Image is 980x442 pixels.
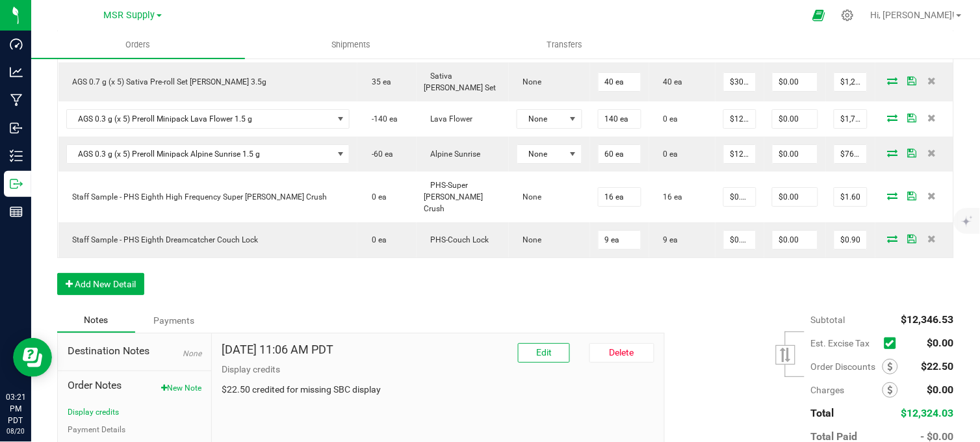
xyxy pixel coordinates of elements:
span: None [517,145,565,163]
span: Save Order Detail [903,192,922,200]
button: Payment Details [68,424,125,435]
button: Delete [589,343,654,363]
span: Order Discounts [811,361,883,372]
span: 0 ea [365,235,387,244]
p: Display credits [222,363,654,376]
span: Save Order Detail [903,114,922,122]
input: 0 [724,188,756,206]
span: None [517,235,542,244]
span: NO DATA FOUND [66,144,350,164]
span: -60 ea [365,149,393,159]
span: Staff Sample - PHS Eighth Dreamcatcher Couch Lock [66,235,259,244]
span: Alpine Sunrise [424,149,481,159]
span: Calculate excise tax [884,334,902,352]
input: 0 [834,73,867,91]
span: Est. Excise Tax [811,338,879,348]
span: Delete Order Detail [922,77,942,84]
span: $0.00 [927,337,954,349]
span: Delete Order Detail [922,149,942,157]
span: Save Order Detail [903,149,922,157]
span: PHS-Couch Lock [424,235,489,244]
span: Sativa [PERSON_NAME] Set [424,71,496,92]
span: 0 ea [657,149,678,159]
button: New Note [161,382,201,394]
p: 08/20 [6,426,25,436]
p: 03:21 PM PDT [6,391,25,426]
inline-svg: Dashboard [10,38,23,51]
span: Charges [811,385,883,395]
input: 0 [724,110,756,128]
input: 0 [724,73,756,91]
div: Payments [135,309,213,332]
span: Delete Order Detail [922,192,942,200]
button: Display credits [68,406,119,418]
span: Total [811,407,834,419]
span: AGS 0.7 g (x 5) Sativa Pre-roll Set [PERSON_NAME] 3.5g [66,77,267,86]
a: Transfers [458,31,672,58]
span: Delete Order Detail [922,235,942,242]
span: None [517,192,542,201]
span: Orders [108,39,168,51]
span: Subtotal [811,315,845,325]
span: None [517,110,565,128]
input: 0 [834,188,867,206]
span: Save Order Detail [903,77,922,84]
input: 0 [599,188,641,206]
input: 0 [599,231,641,249]
span: -140 ea [365,114,398,123]
span: $12,346.53 [901,313,954,326]
h4: [DATE] 11:06 AM PDT [222,343,333,356]
span: $0.00 [927,383,954,396]
button: Edit [518,343,570,363]
span: Save Order Detail [903,235,922,242]
input: 0 [773,73,817,91]
input: 0 [773,110,817,128]
span: None [517,77,542,86]
input: 0 [599,73,641,91]
span: Open Ecommerce Menu [804,3,833,28]
span: Transfers [530,39,600,51]
span: 35 ea [365,77,391,86]
span: AGS 0.3 g (x 5) Preroll Minipack Alpine Sunrise 1.5 g [67,145,333,163]
span: NO DATA FOUND [66,109,350,129]
input: 0 [724,145,756,163]
inline-svg: Analytics [10,66,23,79]
span: Order Notes [68,378,201,393]
span: 16 ea [657,192,683,201]
span: 9 ea [657,235,678,244]
input: 0 [599,110,641,128]
iframe: Resource center [13,338,52,377]
span: Lava Flower [424,114,473,123]
span: 40 ea [657,77,683,86]
span: $12,324.03 [901,407,954,419]
inline-svg: Outbound [10,177,23,190]
span: Staff Sample - PHS Eighth High Frequency Super [PERSON_NAME] Crush [66,192,328,201]
input: 0 [724,231,756,249]
span: Delete [610,347,634,357]
span: MSR Supply [104,10,155,21]
input: 0 [834,110,867,128]
inline-svg: Manufacturing [10,94,23,107]
button: Add New Detail [57,273,144,295]
span: Destination Notes [68,343,201,359]
div: Manage settings [840,9,856,21]
span: 0 ea [365,192,387,201]
input: 0 [834,231,867,249]
span: Hi, [PERSON_NAME]! [871,10,955,20]
input: 0 [773,145,817,163]
span: Edit [536,347,552,357]
a: Orders [31,31,245,58]
input: 0 [834,145,867,163]
p: $22.50 credited for missing SBC display [222,383,654,396]
span: AGS 0.3 g (x 5) Preroll Minipack Lava Flower 1.5 g [67,110,333,128]
inline-svg: Inventory [10,149,23,162]
span: PHS-Super [PERSON_NAME] Crush [424,181,484,213]
span: Delete Order Detail [922,114,942,122]
input: 0 [773,231,817,249]
span: 0 ea [657,114,678,123]
span: $22.50 [922,360,954,372]
input: 0 [599,145,641,163]
a: Shipments [245,31,459,58]
inline-svg: Inbound [10,122,23,135]
input: 0 [773,188,817,206]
